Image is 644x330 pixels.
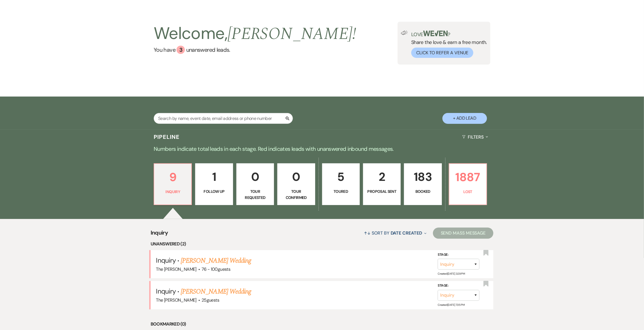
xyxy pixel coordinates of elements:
a: 2Proposal Sent [363,163,401,205]
button: Filters [460,130,490,144]
a: [PERSON_NAME] Wedding [181,287,251,297]
li: Bookmarked (0) [151,321,494,328]
p: Love ? [411,31,487,37]
span: ↑↓ [364,230,371,236]
a: You have 3 unanswered leads. [154,46,356,54]
p: 2 [367,168,397,186]
p: Numbers indicate total leads in each stage. Red indicates leads with unanswered inbound messages. [122,144,523,153]
p: 1887 [453,168,483,186]
h3: Pipeline [154,133,180,141]
a: 5Toured [322,163,360,205]
span: The [PERSON_NAME] [156,297,197,303]
span: 76 - 100 guests [202,266,230,272]
div: Share the love & earn a free month. [408,31,487,58]
a: 183Booked [404,163,442,205]
label: Stage: [438,283,479,289]
h2: Welcome, [154,22,356,46]
p: 5 [326,168,356,186]
span: Created: [DATE] 7:35 PM [438,303,464,307]
div: 3 [177,46,185,54]
a: 0Tour Requested [236,163,274,205]
p: Booked [408,188,438,194]
a: 0Tour Confirmed [277,163,315,205]
button: + Add Lead [442,113,487,124]
a: 1Follow Up [195,163,233,205]
span: The [PERSON_NAME] [156,266,197,272]
p: 0 [240,168,270,186]
p: Tour Requested [240,188,270,201]
span: Date Created [391,230,422,236]
p: 9 [158,168,188,186]
p: 1 [199,168,229,186]
span: 25 guests [202,297,219,303]
span: Inquiry [156,256,176,265]
span: Created: [DATE] 3:29 PM [438,272,465,275]
p: Lost [453,189,483,195]
p: Follow Up [199,188,229,194]
input: Search by name, event date, email address or phone number [154,113,293,124]
a: [PERSON_NAME] Wedding [181,256,251,266]
label: Stage: [438,252,479,258]
p: Inquiry [158,189,188,195]
span: [PERSON_NAME] ! [227,21,356,47]
a: 1887Lost [449,163,487,205]
p: Tour Confirmed [281,188,311,201]
button: Click to Refer a Venue [411,48,473,58]
img: weven-logo-green.svg [423,31,448,36]
p: 183 [408,168,438,186]
li: Unanswered (2) [151,240,494,248]
span: Inquiry [156,287,176,295]
p: 0 [281,168,311,186]
button: Send Mass Message [433,228,494,239]
button: Sort By Date Created [362,226,429,240]
p: Proposal Sent [367,188,397,194]
img: loud-speaker-illustration.svg [401,31,408,35]
a: 9Inquiry [154,163,192,205]
p: Toured [326,188,356,194]
span: Inquiry [151,228,168,240]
